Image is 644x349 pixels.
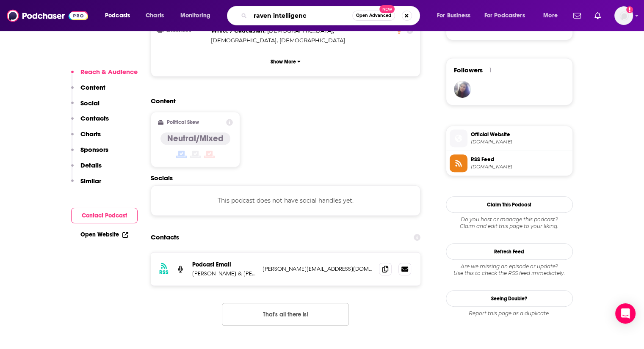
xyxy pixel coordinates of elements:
button: Show profile menu [614,6,633,25]
svg: Add a profile image [626,6,633,13]
button: open menu [479,9,537,22]
button: open menu [431,9,481,22]
h4: Neutral/Mixed [167,133,224,144]
a: Seeing Double? [446,290,573,307]
span: For Business [437,10,470,22]
h2: Political Skew [167,119,199,125]
p: Charts [80,130,101,138]
button: open menu [174,9,221,22]
span: Charts [146,10,164,22]
a: Open Website [80,231,128,238]
span: New [379,5,395,13]
button: Contacts [71,114,109,130]
button: Similar [71,177,101,192]
a: Show notifications dropdown [591,8,604,23]
button: Open AdvancedNew [352,11,395,21]
p: Contacts [80,114,109,122]
span: Followers [454,66,483,74]
span: Open Advanced [356,14,391,18]
span: For Podcasters [484,10,525,22]
p: Sponsors [80,146,108,154]
h2: Contacts [151,229,179,245]
span: [DEMOGRAPHIC_DATA] [211,37,276,44]
p: Reach & Audience [80,68,138,76]
p: Similar [80,177,101,185]
p: Social [80,99,100,107]
div: Claim and edit this page to your liking. [446,216,573,230]
img: maverickmunia [454,81,471,98]
img: User Profile [614,6,633,25]
img: Podchaser - Follow, Share and Rate Podcasts [7,8,88,24]
span: Do you host or manage this podcast? [446,216,573,223]
button: Charts [71,130,101,146]
span: , [211,36,278,45]
h3: Ethnicities [158,27,207,33]
button: Reach & Audience [71,68,138,83]
input: Search podcasts, credits, & more... [250,9,352,22]
h2: Socials [151,174,421,182]
button: Content [71,83,105,99]
div: 1 [489,66,492,74]
span: Logged in as patiencebaldacci [614,6,633,25]
h2: Content [151,97,414,105]
a: Official Website[DOMAIN_NAME] [450,129,569,147]
button: Show More [158,54,414,69]
button: Refresh Feed [446,243,573,260]
span: Official Website [471,131,569,138]
button: open menu [537,9,568,22]
span: podcasters.spotify.com [471,139,569,145]
button: open menu [99,9,141,22]
a: RSS Feed[DOMAIN_NAME] [450,154,569,172]
a: Charts [140,9,169,22]
p: Podcast Email [192,261,256,268]
div: This podcast does not have social handles yet. [151,185,421,216]
div: Search podcasts, credits, & more... [235,6,428,25]
p: Details [80,161,102,169]
div: Open Intercom Messenger [615,303,636,324]
a: Show notifications dropdown [570,8,584,23]
div: Are we missing an episode or update? Use this to check the RSS feed immediately. [446,263,573,277]
span: RSS Feed [471,156,569,163]
span: Monitoring [180,10,210,22]
h3: RSS [159,269,169,276]
button: Social [71,99,100,115]
span: White / Caucasian [211,27,264,34]
button: Contact Podcast [71,208,138,223]
p: Content [80,83,105,91]
span: [DEMOGRAPHIC_DATA] [279,37,345,44]
p: [PERSON_NAME] & [PERSON_NAME] & [PERSON_NAME] [192,270,256,277]
p: [PERSON_NAME][EMAIL_ADDRESS][DOMAIN_NAME] [263,265,373,272]
span: anchor.fm [471,164,569,170]
button: Sponsors [71,146,108,161]
p: Show More [271,59,296,65]
span: Podcasts [105,10,130,22]
button: Details [71,161,102,177]
button: Nothing here. [222,303,349,326]
button: Claim This Podcast [446,196,573,213]
span: More [543,10,558,22]
span: [DEMOGRAPHIC_DATA] [267,27,333,34]
div: Report this page as a duplicate. [446,310,573,317]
